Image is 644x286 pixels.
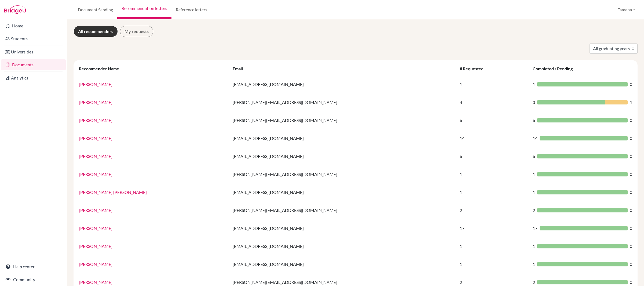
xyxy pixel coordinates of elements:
span: 1 [533,189,535,196]
a: [PERSON_NAME] [79,244,112,249]
a: [PERSON_NAME] [79,226,112,231]
span: 2 [533,207,535,213]
td: [EMAIL_ADDRESS][DOMAIN_NAME] [229,129,457,147]
span: 2 [533,279,535,285]
td: [EMAIL_ADDRESS][DOMAIN_NAME] [229,237,457,255]
a: Help center [1,261,66,272]
td: 1 [456,183,529,201]
a: Community [1,274,66,285]
a: Analytics [1,73,66,83]
span: 0 [630,117,632,124]
a: All recommenders [74,26,118,37]
a: [PERSON_NAME] [79,262,112,267]
td: [PERSON_NAME][EMAIL_ADDRESS][DOMAIN_NAME] [229,201,457,219]
span: 1 [533,243,535,249]
td: 17 [456,219,529,237]
a: [PERSON_NAME] [79,280,112,285]
span: 1 [630,99,632,106]
img: Bridge-U [4,5,26,14]
td: [PERSON_NAME][EMAIL_ADDRESS][DOMAIN_NAME] [229,165,457,183]
td: 1 [456,237,529,255]
a: [PERSON_NAME] [79,154,112,159]
button: Tamana [615,5,638,15]
span: 17 [533,225,537,231]
td: [PERSON_NAME][EMAIL_ADDRESS][DOMAIN_NAME] [229,111,457,129]
a: [PERSON_NAME] [PERSON_NAME] [79,190,147,195]
td: 1 [456,165,529,183]
span: 0 [630,171,632,178]
td: [EMAIL_ADDRESS][DOMAIN_NAME] [229,183,457,201]
a: Home [1,20,66,31]
div: # Requested [460,66,489,71]
td: 2 [456,201,529,219]
td: [PERSON_NAME][EMAIL_ADDRESS][DOMAIN_NAME] [229,93,457,111]
span: 0 [630,189,632,196]
a: [PERSON_NAME] [79,136,112,141]
span: 0 [630,225,632,231]
a: Documents [1,59,66,70]
span: 0 [630,81,632,88]
a: [PERSON_NAME] [79,82,112,87]
div: Completed / Pending [533,66,578,71]
td: [EMAIL_ADDRESS][DOMAIN_NAME] [229,219,457,237]
div: Recommender Name [79,66,125,71]
div: Email [233,66,248,71]
td: 14 [456,129,529,147]
td: 1 [456,75,529,93]
a: My requests [120,26,153,37]
td: 6 [456,147,529,165]
span: 6 [533,117,535,124]
span: 3 [533,99,535,106]
span: 0 [630,261,632,267]
span: 6 [533,153,535,160]
td: [EMAIL_ADDRESS][DOMAIN_NAME] [229,75,457,93]
span: 0 [630,135,632,142]
span: 1 [533,171,535,178]
span: 1 [533,261,535,267]
a: [PERSON_NAME] [79,172,112,177]
td: 1 [456,255,529,273]
a: [PERSON_NAME] [79,100,112,105]
a: Universities [1,46,66,57]
span: 0 [630,279,632,285]
span: 0 [630,153,632,160]
a: Students [1,33,66,44]
span: 0 [630,243,632,249]
span: 1 [533,81,535,88]
span: 0 [630,207,632,213]
span: 14 [533,135,537,142]
td: 4 [456,93,529,111]
a: [PERSON_NAME] [79,208,112,213]
td: [EMAIL_ADDRESS][DOMAIN_NAME] [229,255,457,273]
td: [EMAIL_ADDRESS][DOMAIN_NAME] [229,147,457,165]
td: 6 [456,111,529,129]
a: [PERSON_NAME] [79,118,112,123]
